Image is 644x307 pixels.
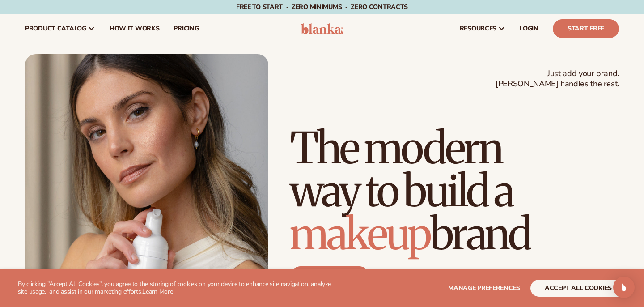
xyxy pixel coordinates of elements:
[448,280,520,297] button: Manage preferences
[290,207,430,261] span: makeup
[460,25,496,32] span: resources
[301,23,343,34] img: logo
[553,19,619,38] a: Start Free
[102,14,167,43] a: How It Works
[18,281,336,296] p: By clicking "Accept All Cookies", you agree to the storing of cookies on your device to enhance s...
[448,284,520,292] span: Manage preferences
[110,25,160,32] span: How It Works
[613,277,635,298] div: Open Intercom Messenger
[174,25,199,32] span: pricing
[18,14,102,43] a: product catalog
[513,14,546,43] a: LOGIN
[496,68,619,90] span: Just add your brand. [PERSON_NAME] handles the rest.
[453,14,513,43] a: resources
[25,25,86,32] span: product catalog
[290,127,619,256] h1: The modern way to build a brand
[530,280,626,297] button: accept all cookies
[142,287,173,296] a: Learn More
[290,266,370,288] a: Start free
[236,3,408,11] span: Free to start · ZERO minimums · ZERO contracts
[520,25,538,32] span: LOGIN
[166,14,206,43] a: pricing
